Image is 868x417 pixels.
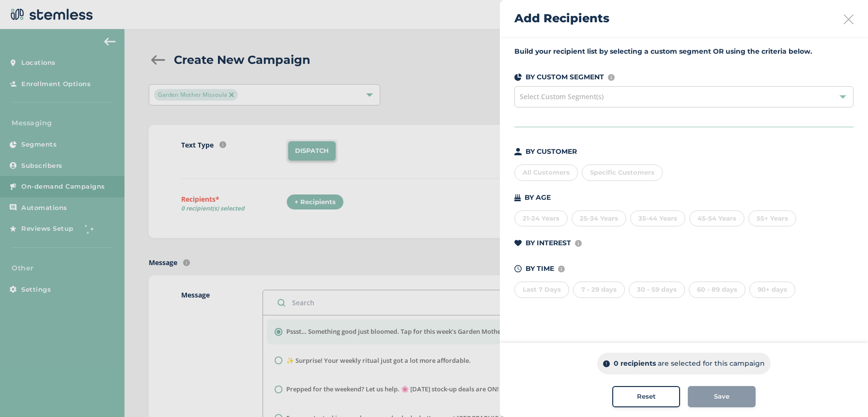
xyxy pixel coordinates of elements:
[520,92,604,101] span: Select Custom Segment(s)
[525,193,551,203] p: BY AGE
[630,210,685,227] div: 35-44 Years
[514,210,568,227] div: 21-24 Years
[514,265,522,272] img: icon-time-dark-e6b1183b.svg
[748,210,796,227] div: 55+ Years
[514,164,578,181] div: All Customers
[514,46,853,57] label: Build your recipient list by selecting a custom segment OR using the criteria below.
[558,266,565,272] img: icon-info-236977d2.svg
[820,371,868,417] iframe: Chat Widget
[514,10,609,27] h2: Add Recipients
[575,240,582,247] img: icon-info-236977d2.svg
[526,238,571,248] p: BY INTEREST
[608,74,615,81] img: icon-info-236977d2.svg
[514,74,522,81] img: icon-segments-dark-074adb27.svg
[629,282,685,298] div: 30 - 59 days
[514,282,569,298] div: Last 7 Days
[689,282,745,298] div: 60 - 89 days
[526,147,577,157] p: BY CUSTOMER
[614,358,656,369] p: 0 recipients
[590,168,654,176] span: Specific Customers
[514,194,521,201] img: icon-cake-93b2a7b5.svg
[749,282,795,298] div: 90+ days
[514,240,522,247] img: icon-heart-dark-29e6356f.svg
[689,210,744,227] div: 45-54 Years
[526,72,604,82] p: BY CUSTOM SEGMENT
[514,148,522,155] img: icon-person-dark-ced50e5f.svg
[572,210,626,227] div: 25-34 Years
[573,282,625,298] div: 7 - 29 days
[612,386,680,407] button: Reset
[637,392,656,402] span: Reset
[658,358,765,369] p: are selected for this campaign
[526,264,554,274] p: BY TIME
[603,360,610,367] img: icon-info-dark-48f6c5f3.svg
